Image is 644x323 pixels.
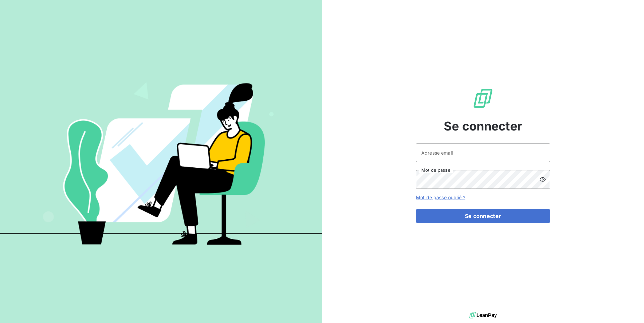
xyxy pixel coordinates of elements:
[472,88,494,109] img: Logo LeanPay
[416,195,465,200] a: Mot de passe oublié ?
[416,143,550,162] input: placeholder
[416,209,550,223] button: Se connecter
[444,117,522,135] span: Se connecter
[469,310,497,320] img: logo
